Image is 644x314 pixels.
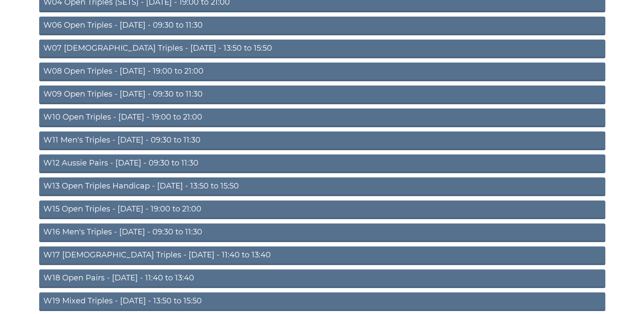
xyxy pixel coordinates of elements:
a: W17 [DEMOGRAPHIC_DATA] Triples - [DATE] - 11:40 to 13:40 [39,246,605,265]
a: W09 Open Triples - [DATE] - 09:30 to 11:30 [39,86,605,104]
a: W06 Open Triples - [DATE] - 09:30 to 11:30 [39,17,605,35]
a: W15 Open Triples - [DATE] - 19:00 to 21:00 [39,200,605,219]
a: W16 Men's Triples - [DATE] - 09:30 to 11:30 [39,223,605,242]
a: W10 Open Triples - [DATE] - 19:00 to 21:00 [39,108,605,127]
a: W18 Open Pairs - [DATE] - 11:40 to 13:40 [39,269,605,288]
a: W07 [DEMOGRAPHIC_DATA] Triples - [DATE] - 13:50 to 15:50 [39,40,605,58]
a: W13 Open Triples Handicap - [DATE] - 13:50 to 15:50 [39,177,605,196]
a: W12 Aussie Pairs - [DATE] - 09:30 to 11:30 [39,154,605,173]
a: W08 Open Triples - [DATE] - 19:00 to 21:00 [39,63,605,81]
a: W19 Mixed Triples - [DATE] - 13:50 to 15:50 [39,292,605,311]
a: W11 Men's Triples - [DATE] - 09:30 to 11:30 [39,131,605,150]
